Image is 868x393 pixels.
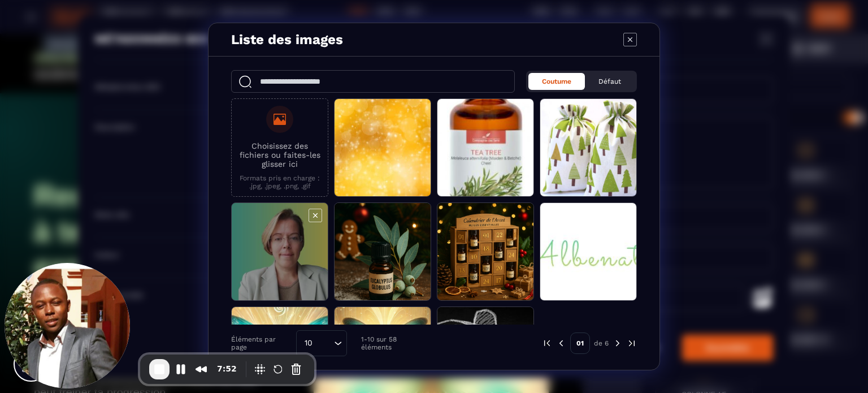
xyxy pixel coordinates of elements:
input: Search for option [316,337,331,349]
text: Edition limitée ! - 100 exemplaires seulement [34,14,313,51]
h1: Reconnecte toi à tes émotions, explore les et comprends les ! [34,139,288,291]
img: next [613,338,623,348]
img: prev [542,338,552,348]
span: Défaut [598,77,621,85]
p: Formats pris en charge : .jpg, .jpeg, .png, .gif [237,174,322,190]
span: Attention : [34,17,99,32]
img: prev [556,338,566,348]
p: de 6 [594,339,609,348]
div: Search for option [296,330,347,356]
p: 1-10 sur 58 éléments [361,335,426,351]
img: next [627,338,637,348]
span: Coutume [542,77,571,85]
h4: Liste des images [231,32,343,47]
span: 10 [301,337,316,349]
button: Je commande mon exemplaire [338,8,549,37]
p: 01 [570,332,590,354]
p: Choisissez des fichiers ou faites-les glisser ici [237,141,322,169]
p: Éléments par page [231,335,290,351]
